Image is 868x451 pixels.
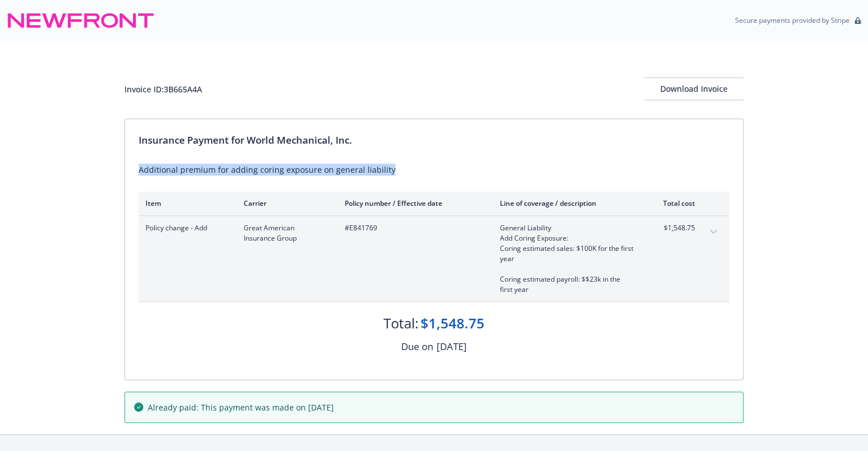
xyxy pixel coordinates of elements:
[139,133,729,148] div: Insurance Payment for World Mechanical, Inc.
[244,198,326,208] div: Carrier
[139,216,729,302] div: Policy change - AddGreat American Insurance Group#E841769General LiabilityAdd Coring Exposure: Co...
[500,223,634,295] span: General LiabilityAdd Coring Exposure: Coring estimated sales: $100K for the first year Coring est...
[704,223,722,241] button: expand content
[401,339,433,354] div: Due on
[500,233,634,295] span: Add Coring Exposure: Coring estimated sales: $100K for the first year Coring estimated payroll: $...
[244,223,326,243] span: Great American Insurance Group
[500,198,634,208] div: Line of coverage / description
[652,223,695,233] span: $1,548.75
[500,223,634,233] span: General Liability
[146,223,225,233] span: Policy change - Add
[383,314,418,333] div: Total:
[139,164,729,176] div: Additional premium for adding coring exposure on general liability
[644,78,744,100] div: Download Invoice
[124,83,202,95] div: Invoice ID: 3B665A4A
[345,223,482,233] span: #E841769
[735,15,850,25] p: Secure payments provided by Stripe
[421,314,485,333] div: $1,548.75
[146,198,225,208] div: Item
[148,401,334,413] span: Already paid: This payment was made on [DATE]
[652,198,695,208] div: Total cost
[644,78,744,100] button: Download Invoice
[437,339,467,354] div: [DATE]
[345,198,482,208] div: Policy number / Effective date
